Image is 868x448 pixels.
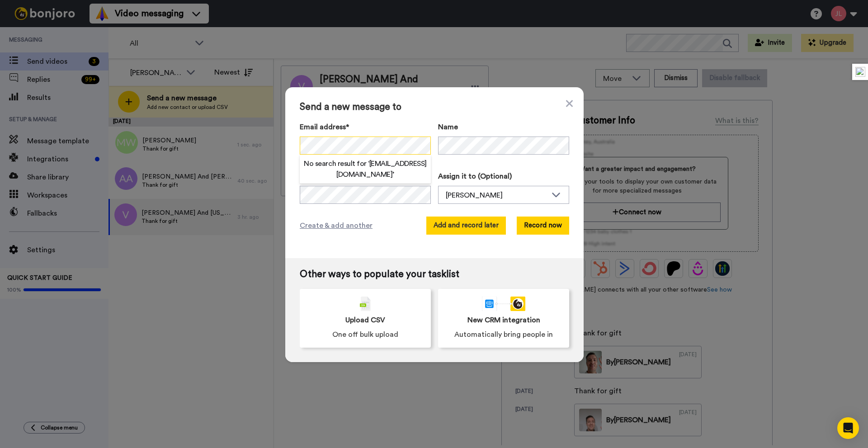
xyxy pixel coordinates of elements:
span: New CRM integration [467,315,540,325]
span: One off bulk upload [332,329,398,340]
span: Automatically bring people in [454,329,553,340]
span: Name [438,122,458,132]
button: Record now [517,217,569,235]
span: Send a new message to [300,102,569,113]
label: Email address* [300,122,431,132]
div: [PERSON_NAME] [446,190,547,201]
button: Add and record later [426,217,506,235]
span: Create & add another [300,220,373,231]
div: animation [482,297,525,311]
span: Other ways to populate your tasklist [300,269,569,280]
div: Open Intercom Messenger [837,417,859,439]
img: csv-grey.png [360,297,371,311]
h2: No search result for ‘ [EMAIL_ADDRESS][DOMAIN_NAME] ’ [300,158,431,180]
span: Upload CSV [345,315,385,325]
label: Assign it to (Optional) [438,171,569,182]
